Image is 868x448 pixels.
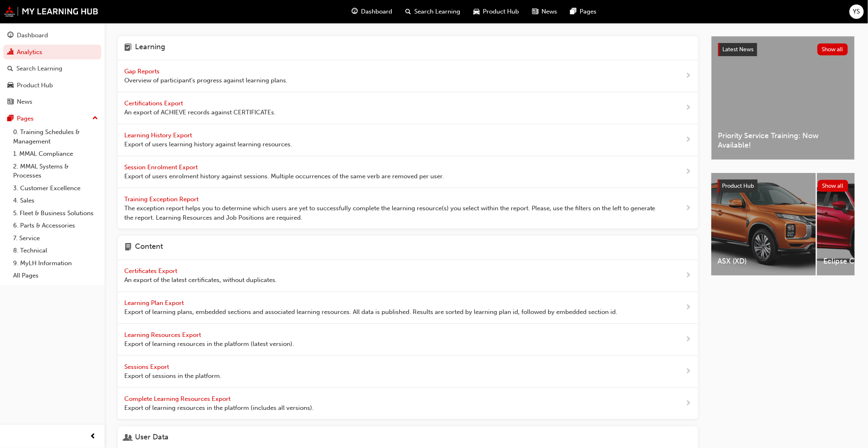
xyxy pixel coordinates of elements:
span: Overview of participant's progress against learning plans. [124,76,288,85]
span: Gap Reports [124,68,161,75]
span: Search Learning [414,7,460,16]
span: Latest News [723,46,754,53]
span: News [541,7,557,16]
span: search-icon [7,65,13,73]
span: chart-icon [7,49,14,56]
a: Learning History Export Export of users learning history against learning resources.next-icon [118,124,698,156]
span: Product Hub [483,7,519,16]
span: car-icon [473,7,480,17]
a: ASX (XD) [711,173,816,275]
span: Export of learning resources in the platform (includes all versions). [124,403,314,413]
span: Session Enrolment Export [124,164,199,171]
span: pages-icon [570,7,576,17]
span: Certificates Export [124,267,179,275]
span: learning-icon [124,43,132,53]
span: An export of the latest certificates, without duplicates. [124,275,277,285]
span: next-icon [685,167,692,177]
span: An export of ACHIEVE records against CERTIFICATEs. [124,108,276,117]
span: next-icon [685,398,692,409]
span: Certifications Export [124,100,185,107]
a: 9. MyLH Information [10,257,101,270]
span: Complete Learning Resources Export [124,395,232,403]
a: Training Exception Report The exception report helps you to determine which users are yet to succ... [118,188,698,230]
span: guage-icon [7,32,14,39]
button: DashboardAnalyticsSearch LearningProduct HubNews [3,26,101,111]
button: Pages [3,111,101,126]
span: next-icon [685,71,692,81]
span: next-icon [685,103,692,113]
span: Learning History Export [124,132,194,139]
a: 4. Sales [10,194,101,207]
a: News [3,94,101,109]
span: The exception report helps you to determine which users are yet to successfully complete the lear... [124,204,659,222]
a: Learning Resources Export Export of learning resources in the platform (latest version).next-icon [118,324,698,356]
a: 8. Technical [10,244,101,257]
div: News [17,97,32,107]
a: Complete Learning Resources Export Export of learning resources in the platform (includes all ver... [118,388,698,420]
a: 1. MMAL Compliance [10,148,101,160]
button: YS [850,5,864,19]
span: Export of learning resources in the platform (latest version). [124,339,294,349]
span: next-icon [685,302,692,313]
span: user-icon [124,433,132,443]
span: up-icon [92,113,98,124]
button: Show all [818,180,849,192]
span: next-icon [685,271,692,281]
a: Learning Plan Export Export of learning plans, embedded sections and associated learning resource... [118,292,698,324]
span: Sessions Export [124,363,171,371]
a: 6. Parts & Accessories [10,219,101,232]
span: Dashboard [361,7,392,16]
span: next-icon [685,366,692,377]
span: Priority Service Training: Now Available! [718,131,848,150]
a: Session Enrolment Export Export of users enrolment history against sessions. Multiple occurrences... [118,156,698,188]
span: Learning Resources Export [124,331,203,339]
a: search-iconSearch Learning [399,3,467,20]
a: pages-iconPages [564,3,603,20]
span: Training Exception Report [124,196,200,203]
a: Product Hub [3,78,101,93]
div: Pages [17,114,34,123]
span: pages-icon [7,115,14,123]
a: guage-iconDashboard [345,3,399,20]
span: Pages [580,7,596,16]
a: Dashboard [3,28,101,43]
span: prev-icon [90,432,96,442]
a: All Pages [10,269,101,282]
span: news-icon [532,7,538,17]
span: search-icon [405,7,411,17]
h4: User Data [135,433,169,443]
span: Export of users enrolment history against sessions. Multiple occurrences of the same verb are rem... [124,172,444,181]
a: Certifications Export An export of ACHIEVE records against CERTIFICATEs.next-icon [118,92,698,124]
a: Analytics [3,45,101,60]
img: mmal [4,6,98,17]
span: page-icon [124,242,132,253]
h4: Learning [135,43,165,53]
a: 7. Service [10,232,101,245]
a: news-iconNews [525,3,564,20]
a: Sessions Export Export of sessions in the platform.next-icon [118,356,698,388]
span: news-icon [7,98,14,106]
span: Export of users learning history against learning resources. [124,140,292,149]
a: car-iconProduct Hub [467,3,525,20]
div: Dashboard [17,31,48,40]
a: 5. Fleet & Business Solutions [10,207,101,220]
span: Learning Plan Export [124,299,185,307]
span: next-icon [685,334,692,345]
span: guage-icon [352,7,358,17]
span: car-icon [7,82,14,89]
span: YS [853,7,860,16]
a: Search Learning [3,61,101,76]
span: ASX (XD) [718,257,809,266]
span: Export of learning plans, embedded sections and associated learning resources. All data is publis... [124,307,617,317]
span: Export of sessions in the platform. [124,371,222,381]
a: 3. Customer Excellence [10,182,101,195]
span: next-icon [685,135,692,145]
span: Product Hub [722,182,754,189]
h4: Content [135,242,163,253]
div: Search Learning [16,64,62,73]
a: Gap Reports Overview of participant's progress against learning plans.next-icon [118,60,698,92]
a: 0. Training Schedules & Management [10,126,101,148]
a: Latest NewsShow allPriority Service Training: Now Available! [711,36,855,160]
